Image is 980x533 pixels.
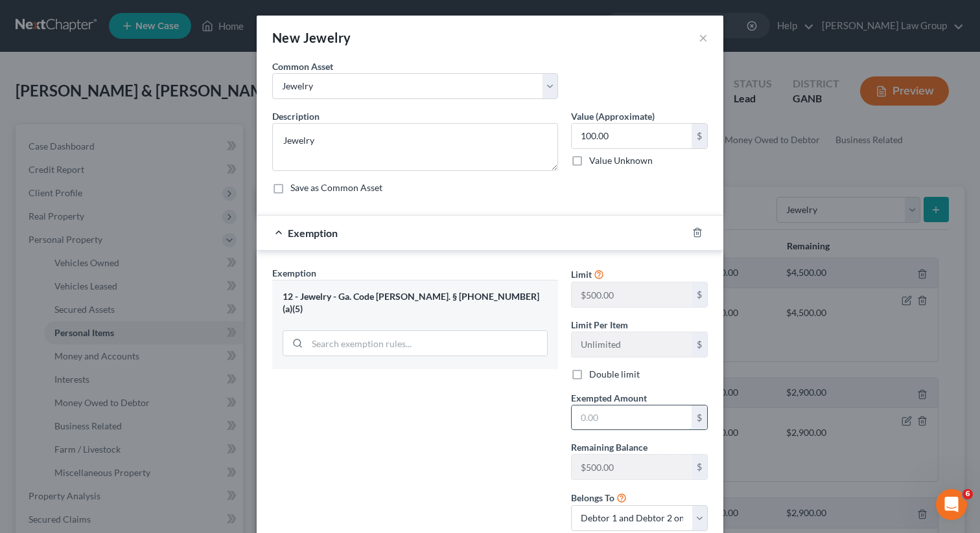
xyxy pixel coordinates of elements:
[571,440,647,454] label: Remaining Balance
[283,291,548,315] div: 12 - Jewelry - Ga. Code [PERSON_NAME]. § [PHONE_NUMBER] (a)(5)
[692,332,707,357] div: $
[589,368,640,381] label: Double limit
[272,60,333,73] label: Common Asset
[571,109,655,123] label: Value (Approximate)
[572,332,692,357] input: --
[288,227,338,239] span: Exemption
[272,267,316,278] span: Exemption
[571,318,628,332] label: Limit Per Item
[692,282,707,307] div: $
[272,28,351,47] div: New Jewelry
[572,282,692,307] input: --
[692,405,707,430] div: $
[572,455,692,479] input: --
[962,489,973,499] span: 6
[272,111,320,122] span: Description
[290,181,382,194] label: Save as Common Asset
[307,331,547,356] input: Search exemption rules...
[571,392,647,403] span: Exempted Amount
[572,405,692,430] input: 0.00
[692,455,707,479] div: $
[692,124,707,148] div: $
[699,30,708,45] button: ×
[572,124,692,148] input: 0.00
[589,154,653,167] label: Value Unknown
[936,489,967,520] iframe: Intercom live chat
[571,492,614,503] span: Belongs To
[571,269,592,280] span: Limit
